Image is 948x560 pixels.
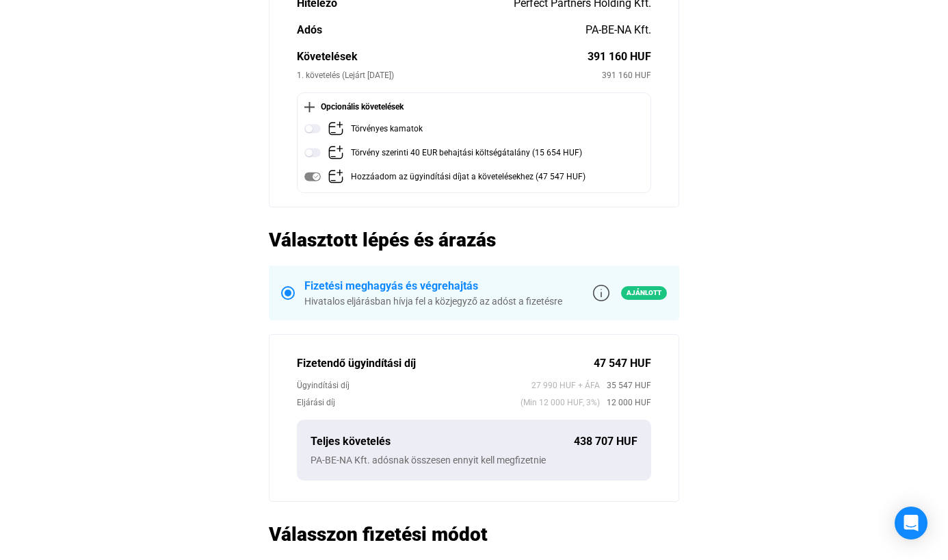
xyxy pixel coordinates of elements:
div: 438 707 HUF [574,433,637,450]
div: Adós [297,22,585,38]
img: add-claim [328,120,344,137]
span: 27 990 HUF + ÁFA [531,379,600,392]
a: info-grey-outlineAjánlott [593,285,667,301]
div: Opcionális követelések [304,100,644,114]
div: 391 160 HUF [588,49,651,65]
img: add-claim [328,144,344,161]
div: Fizetendő ügyindítási díj [297,355,594,372]
span: 12 000 HUF [600,396,651,409]
div: Hozzáadom az ügyindítási díjat a követelésekhez (47 547 HUF) [351,168,585,186]
div: Eljárási díj [297,396,521,409]
div: Törvényes kamatok [351,120,423,138]
img: toggle-on-disabled [304,168,321,185]
h2: Választott lépés és árazás [269,228,679,252]
div: Open Intercom Messenger [895,507,927,539]
img: add-claim [328,168,344,185]
span: Ajánlott [621,286,667,300]
div: Ügyindítási díj [297,379,531,392]
div: Hivatalos eljárásban hívja fel a közjegyző az adóst a fizetésre [304,294,562,308]
div: Követelések [297,49,588,65]
div: 391 160 HUF [602,68,651,82]
div: PA-BE-NA Kft. [585,22,651,38]
div: 47 547 HUF [594,355,651,372]
div: PA-BE-NA Kft. adósnak összesen ennyit kell megfizetnie [311,453,637,467]
span: (Min 12 000 HUF, 3%) [521,396,600,409]
img: toggle-off [304,120,321,137]
img: plus-black [304,102,315,112]
span: 35 547 HUF [600,379,651,392]
div: Törvény szerinti 40 EUR behajtási költségátalány (15 654 HUF) [351,144,582,162]
h2: Válasszon fizetési módot [269,522,679,546]
div: Fizetési meghagyás és végrehajtás [304,278,562,294]
div: 1. követelés (Lejárt [DATE]) [297,68,602,82]
img: toggle-off [304,144,321,161]
img: info-grey-outline [593,285,609,301]
div: Teljes követelés [311,433,574,450]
